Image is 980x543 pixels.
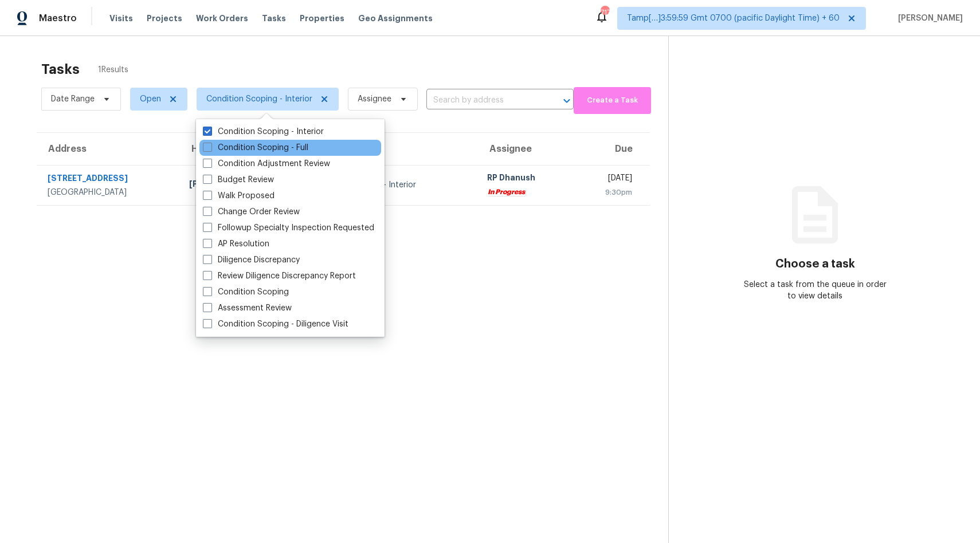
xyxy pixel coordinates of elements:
span: Assignee [358,93,391,105]
span: Tamp[…]3:59:59 Gmt 0700 (pacific Daylight Time) + 60 [627,13,840,24]
span: Open [140,93,161,105]
label: Change Order Review [203,206,300,218]
div: [PERSON_NAME] [189,178,292,192]
button: Create a Task [574,87,651,114]
h3: Choose a task [775,258,855,270]
div: [GEOGRAPHIC_DATA] [48,187,171,198]
label: Condition Scoping [203,286,289,298]
div: Select a task from the queue in order to view details [742,279,889,302]
label: Condition Scoping - Interior [203,126,324,137]
label: Condition Scoping - Diligence Visit [203,318,348,330]
span: Visits [109,13,133,24]
button: Open [559,93,575,109]
label: Condition Scoping - Full [203,142,308,154]
label: AP Resolution [203,238,269,250]
th: Address [37,133,180,165]
span: Date Range [51,93,95,105]
span: Properties [300,13,344,24]
span: Tasks [262,14,286,22]
label: Diligence Discrepancy [203,254,300,266]
div: 717 [601,7,609,18]
th: Type [301,133,479,165]
div: Condition Scoping - Interior [310,179,469,191]
th: Assignee [478,133,573,165]
label: Condition Adjustment Review [203,158,330,170]
span: Maestro [39,13,77,24]
th: HPM [180,133,301,165]
span: Create a Task [579,94,645,107]
label: Followup Specialty Inspection Requested [203,222,374,234]
span: Condition Scoping - Interior [206,93,312,105]
label: Review Diligence Discrepancy Report [203,270,356,282]
span: Projects [147,13,182,24]
span: Geo Assignments [358,13,433,24]
div: [STREET_ADDRESS] [48,172,171,187]
label: Assessment Review [203,302,292,314]
span: [PERSON_NAME] [893,13,963,24]
h2: Tasks [41,64,80,75]
label: Walk Proposed [203,190,275,202]
em: In Progress [487,188,526,196]
div: RP Dhanush [487,172,563,186]
div: [DATE] [582,172,632,187]
span: Work Orders [196,13,248,24]
span: 1 Results [98,64,128,76]
label: Budget Review [203,174,274,186]
div: 9:30pm [582,187,632,198]
th: Due [573,133,650,165]
input: Search by address [426,92,542,109]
